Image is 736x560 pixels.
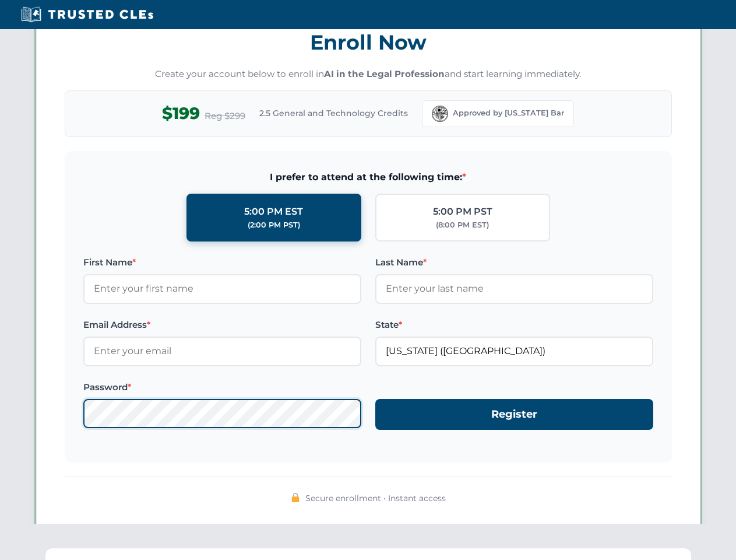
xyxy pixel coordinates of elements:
[291,493,300,502] img: 🔒
[305,492,446,505] span: Secure enrollment • Instant access
[375,318,653,332] label: State
[244,204,303,219] div: 5:00 PM EST
[83,256,361,269] label: First Name
[259,107,408,120] span: 2.5 General and Technology Credits
[375,337,653,366] input: Florida (FL)
[83,170,653,185] span: I prefer to attend at the following time:
[433,204,492,219] div: 5:00 PM PST
[17,6,157,23] img: Trusted CLEs
[83,274,361,303] input: Enter your first name
[324,68,445,79] strong: AI in the Legal Profession
[83,337,361,366] input: Enter your email
[65,24,672,61] h3: Enroll Now
[453,107,564,119] span: Approved by [US_STATE] Bar
[83,380,361,394] label: Password
[205,109,245,123] span: Reg $299
[436,219,489,231] div: (8:00 PM EST)
[375,399,653,430] button: Register
[375,256,653,269] label: Last Name
[65,68,672,81] p: Create your account below to enroll in and start learning immediately.
[248,219,300,231] div: (2:00 PM PST)
[83,318,361,332] label: Email Address
[162,100,200,127] span: $199
[375,274,653,303] input: Enter your last name
[432,106,448,122] img: Florida Bar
